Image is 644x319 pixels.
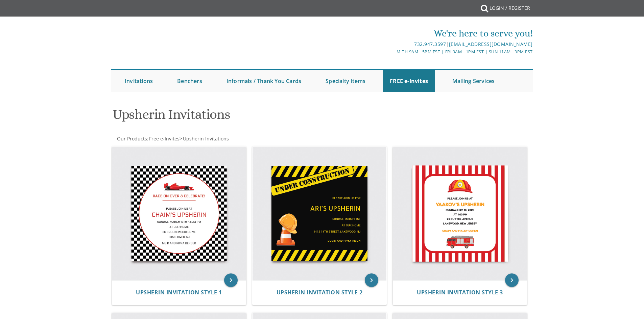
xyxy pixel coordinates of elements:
span: Upsherin Invitation Style 2 [277,289,363,296]
span: Upsherin Invitations [183,135,229,142]
span: Free e-Invites [149,135,180,142]
a: keyboard_arrow_right [505,273,519,287]
img: Upsherin Invitation Style 1 [112,147,246,281]
a: Informals / Thank You Cards [220,70,308,92]
a: Upsherin Invitation Style 2 [277,289,363,296]
a: 732.947.3597 [414,41,446,47]
a: FREE e-Invites [383,70,435,92]
a: keyboard_arrow_right [365,273,378,287]
img: Upsherin Invitation Style 2 [253,147,386,281]
div: We're here to serve you! [252,27,533,40]
a: [EMAIL_ADDRESS][DOMAIN_NAME] [449,41,533,47]
span: Upsherin Invitation Style 3 [417,289,503,296]
span: Upsherin Invitation Style 1 [136,289,222,296]
a: Upsherin Invitation Style 1 [136,289,222,296]
a: Mailing Services [446,70,501,92]
div: : [111,135,322,142]
a: Upsherin Invitations [182,135,229,142]
a: Invitations [118,70,160,92]
img: Upsherin Invitation Style 3 [393,147,527,281]
div: M-Th 9am - 5pm EST | Fri 9am - 1pm EST | Sun 11am - 3pm EST [252,48,533,55]
a: Free e-Invites [148,135,180,142]
a: Upsherin Invitation Style 3 [417,289,503,296]
span: > [180,135,229,142]
a: keyboard_arrow_right [224,273,238,287]
a: Specialty Items [319,70,372,92]
a: Benchers [170,70,209,92]
div: | [252,40,533,48]
a: Our Products [116,135,147,142]
h1: Upsherin Invitations [113,107,388,127]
